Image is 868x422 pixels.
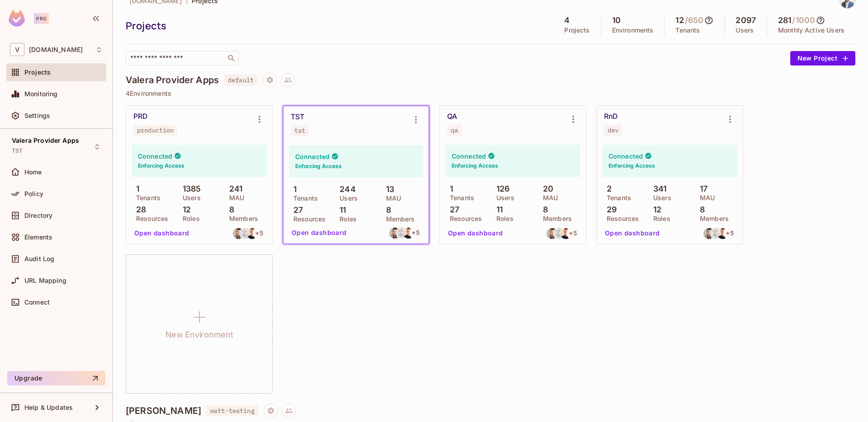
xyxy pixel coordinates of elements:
[233,228,244,239] img: matthew.karges@valerahealth.com
[447,112,457,121] div: QA
[492,215,514,222] p: Roles
[138,162,184,170] h6: Enforcing Access
[608,127,618,134] div: dev
[649,205,661,214] p: 12
[178,194,201,202] p: Users
[250,110,269,128] button: Environment settings
[612,16,621,25] h5: 10
[132,215,168,222] p: Resources
[538,194,558,202] p: MAU
[335,206,346,215] p: 11
[126,75,219,85] h4: Valera Provider Apps
[224,74,257,86] span: default
[12,137,79,144] span: Valera Provider Apps
[132,184,139,193] p: 1
[721,110,739,128] button: Environment settings
[295,152,330,161] h4: Connected
[604,112,618,121] div: RnD
[289,195,318,202] p: Tenants
[778,27,844,34] p: Monthly Active Users
[609,162,655,170] h6: Enforcing Access
[675,27,700,34] p: Tenants
[612,27,654,34] p: Environments
[24,255,54,263] span: Audit Log
[602,215,639,222] p: Resources
[695,184,708,193] p: 17
[445,215,482,222] p: Resources
[335,216,357,223] p: Roles
[131,226,193,240] button: Open dashboard
[649,184,667,193] p: 341
[207,405,258,417] span: matt-testing
[133,112,147,121] div: PRD
[452,162,498,170] h6: Enforcing Access
[24,404,73,411] span: Help & Updates
[382,206,391,215] p: 8
[264,408,278,417] span: Project settings
[452,152,486,160] h4: Connected
[24,90,58,98] span: Monitoring
[403,227,414,239] img: ned.nedev@valerahealth.com
[778,16,791,25] h5: 281
[10,43,24,56] span: V
[736,16,756,25] h5: 2097
[382,195,401,202] p: MAU
[396,227,407,239] img: nathan.putnam@valerahealth.com
[726,230,733,236] span: + 5
[289,216,325,223] p: Resources
[7,371,105,385] button: Upgrade
[225,184,243,193] p: 241
[675,16,684,25] h5: 12
[288,225,350,240] button: Open dashboard
[602,194,631,202] p: Tenants
[695,215,729,222] p: Members
[291,113,304,122] div: TST
[564,110,582,128] button: Environment settings
[138,152,172,160] h4: Connected
[601,226,664,240] button: Open dashboard
[289,206,303,215] p: 27
[335,195,358,202] p: Users
[294,127,305,134] div: tst
[12,147,23,155] span: TST
[492,194,514,202] p: Users
[792,16,815,25] h5: / 1000
[24,234,52,241] span: Elements
[685,16,704,25] h5: / 650
[24,169,42,176] span: Home
[178,184,201,193] p: 1385
[717,228,728,239] img: ned.nedev@valerahealth.com
[602,184,612,193] p: 2
[649,194,671,202] p: Users
[389,227,401,239] img: matthew.karges@valerahealth.com
[132,205,146,214] p: 28
[445,184,453,193] p: 1
[407,111,425,129] button: Environment settings
[560,228,571,239] img: ned.nedev@valerahealth.com
[695,205,705,214] p: 8
[24,190,43,197] span: Policy
[126,405,201,416] h4: [PERSON_NAME]
[178,215,200,222] p: Roles
[564,27,590,34] p: Projects
[602,205,617,214] p: 29
[538,184,553,193] p: 20
[382,216,415,223] p: Members
[9,10,25,27] img: SReyMgAAAABJRU5ErkJggg==
[445,205,459,214] p: 27
[445,194,474,202] p: Tenants
[382,185,394,194] p: 13
[24,69,51,76] span: Projects
[24,212,52,219] span: Directory
[736,27,754,34] p: Users
[263,77,277,86] span: Project settings
[137,127,174,134] div: production
[295,162,342,170] h6: Enforcing Access
[335,185,356,194] p: 244
[564,16,570,25] h5: 4
[225,215,258,222] p: Members
[451,127,458,134] div: qa
[569,230,576,236] span: + 5
[695,194,715,202] p: MAU
[790,51,855,66] button: New Project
